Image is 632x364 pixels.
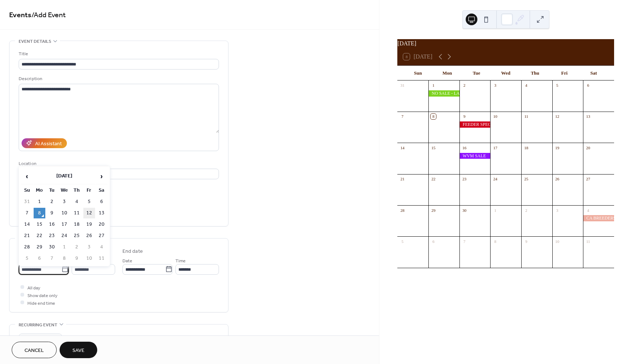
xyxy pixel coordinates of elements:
div: 19 [555,145,560,150]
div: 22 [431,176,436,182]
div: Fri [550,66,579,80]
button: Save [60,342,97,358]
td: 2 [46,196,58,207]
div: Wed [491,66,521,80]
div: 9 [462,114,467,119]
td: 2 [71,242,83,252]
div: 12 [555,114,560,119]
td: 15 [34,219,45,230]
div: 3 [492,83,498,88]
div: 2 [462,83,467,88]
td: 11 [96,253,107,264]
div: 3 [555,207,560,213]
div: 11 [585,239,591,244]
td: 5 [83,196,95,207]
div: 10 [555,239,560,244]
div: 4 [585,207,591,213]
td: 21 [21,230,33,241]
div: Description [19,75,217,83]
td: 8 [34,208,45,218]
td: 29 [34,242,45,252]
td: 16 [46,219,58,230]
div: Sat [579,66,608,80]
span: Time [175,257,186,264]
div: 15 [431,145,436,150]
div: 4 [523,83,529,88]
td: 22 [34,230,45,241]
td: 24 [58,230,70,241]
th: Mo [34,185,45,196]
div: 18 [523,145,529,150]
td: 12 [83,208,95,218]
div: [DATE] [397,39,614,48]
td: 19 [83,219,95,230]
th: [DATE] [34,169,95,184]
div: Sun [403,66,432,80]
a: Events [9,8,31,22]
button: Cancel [12,342,57,358]
th: Su [21,185,33,196]
span: Hide end time [27,299,55,307]
div: AI Assistant [35,140,62,147]
div: 11 [523,114,529,119]
div: End date [122,248,143,255]
td: 9 [71,253,83,264]
td: 6 [96,196,107,207]
span: ‹ [22,169,33,184]
div: 27 [585,176,591,182]
th: Th [71,185,83,196]
div: Title [19,50,217,58]
td: 26 [83,230,95,241]
td: 17 [58,219,70,230]
span: Event details [19,38,51,45]
div: Location [19,160,217,168]
div: Mon [432,66,462,80]
td: 4 [71,196,83,207]
div: 1 [431,83,436,88]
th: Fr [83,185,95,196]
td: 28 [21,242,33,252]
div: CA BREEDERS BULL SALE & FEMALE SALE [583,215,614,221]
td: 3 [58,196,70,207]
td: 8 [58,253,70,264]
div: NO SALE - LABOR DAY [428,90,459,97]
td: 7 [21,208,33,218]
div: 16 [462,145,467,150]
div: 30 [462,207,467,213]
div: 20 [585,145,591,150]
button: AI Assistant [22,138,67,148]
td: 14 [21,219,33,230]
td: 1 [58,242,70,252]
div: 17 [492,145,498,150]
div: 29 [431,207,436,213]
div: 7 [400,114,405,119]
td: 30 [46,242,58,252]
td: 25 [71,230,83,241]
td: 10 [58,208,70,218]
div: 24 [492,176,498,182]
div: 31 [400,83,405,88]
div: 10 [492,114,498,119]
th: Sa [96,185,107,196]
div: 7 [462,239,467,244]
td: 7 [46,253,58,264]
td: 20 [96,219,107,230]
div: 8 [431,114,436,119]
div: 9 [523,239,529,244]
div: Tue [462,66,491,80]
th: Tu [46,185,58,196]
div: 26 [555,176,560,182]
span: › [96,169,107,184]
td: 13 [96,208,107,218]
div: 23 [462,176,467,182]
div: 5 [400,239,405,244]
td: 27 [96,230,107,241]
div: FEEDER SPECIAL [459,121,491,128]
td: 5 [21,253,33,264]
td: 18 [71,219,83,230]
td: 23 [46,230,58,241]
span: Show date only [27,292,57,299]
div: Thu [521,66,550,80]
div: 13 [585,114,591,119]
